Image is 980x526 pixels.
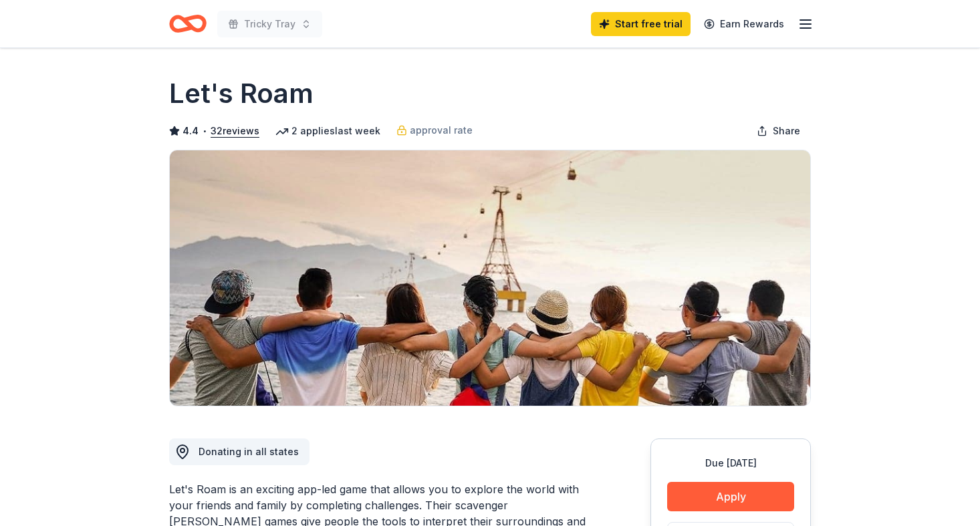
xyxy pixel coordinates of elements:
button: 32reviews [211,123,259,139]
span: Share [773,123,800,139]
a: Start free trial [591,12,691,36]
span: 4.4 [182,123,199,139]
h1: Let's Roam [169,75,314,112]
button: Tricky Tray [217,11,322,37]
span: Tricky Tray [244,16,295,32]
span: • [203,126,207,136]
a: Home [169,8,207,39]
span: Donating in all states [199,446,299,457]
img: Image for Let's Roam [170,150,810,406]
button: Apply [667,482,794,511]
button: Share [746,118,811,144]
a: Earn Rewards [696,12,792,36]
a: approval rate [396,122,473,138]
span: approval rate [410,122,473,138]
div: 2 applies last week [275,123,380,139]
div: Due [DATE] [667,455,794,471]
